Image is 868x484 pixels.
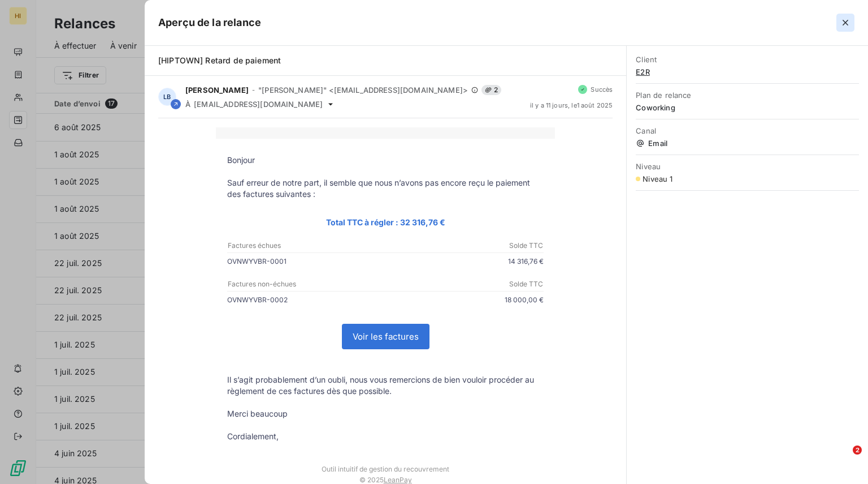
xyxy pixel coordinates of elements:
[636,103,859,112] span: Coworking
[384,476,412,484] a: LeanPay
[185,100,190,109] span: À
[227,374,544,397] p: Il s’agit probablement d’un oubli, nous vous remercions de bien vouloir procéder au règlement de ...
[227,177,544,200] p: Sauf erreur de notre part, il semble que nous n’avons pas encore reçu le paiement des factures su...
[228,241,385,251] p: Factures échues
[258,85,468,95] span: "[PERSON_NAME]" <[EMAIL_ADDRESS][DOMAIN_NAME]>
[385,255,544,267] p: 14 316,76 €
[530,102,613,109] span: il y a 11 jours , le 1 août 2025
[643,174,672,183] span: Niveau 1
[227,294,385,306] p: OVNWYVBR-0002
[227,216,544,229] p: Total TTC à régler : 32 316,76 €
[636,55,859,64] span: Client
[636,126,859,135] span: Canal
[227,408,544,419] p: Merci beaucoup
[216,453,555,473] td: Outil intuitif de gestion du recouvrement
[386,241,543,251] p: Solde TTC
[228,279,385,289] p: Factures non-échues
[385,294,544,306] p: 18 000,00 €
[227,431,544,442] p: Cordialement,
[636,91,859,100] span: Plan de relance
[185,85,249,95] span: [PERSON_NAME]
[252,87,255,93] span: -
[342,324,429,349] a: Voir les factures
[853,446,862,455] span: 2
[386,279,543,289] p: Solde TTC
[194,100,323,109] span: [EMAIL_ADDRESS][DOMAIN_NAME]
[227,155,544,166] p: Bonjour
[481,85,501,95] span: 2
[830,446,857,473] iframe: Intercom live chat
[591,86,613,93] span: Succès
[227,255,385,267] p: OVNWYVBR-0001
[636,162,859,171] span: Niveau
[636,67,859,76] span: E2R
[636,139,859,148] span: Email
[158,15,261,31] h5: Aperçu de la relance
[158,88,176,106] div: LB
[158,55,281,65] span: [HIPTOWN] Retard de paiement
